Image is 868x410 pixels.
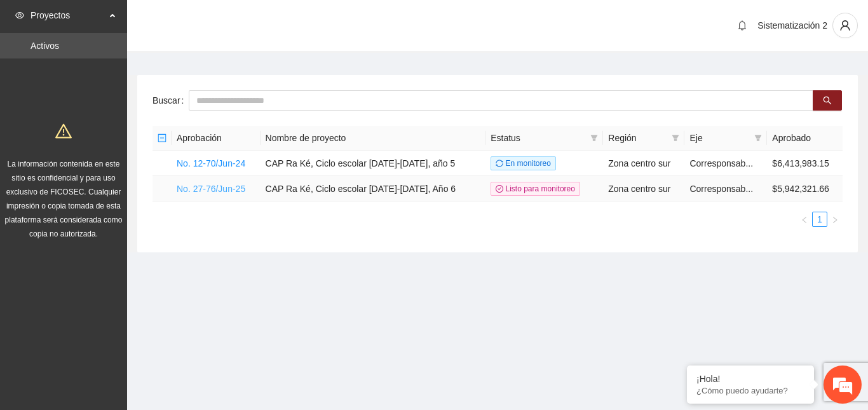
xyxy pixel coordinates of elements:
span: warning [55,123,72,139]
label: Buscar [153,90,189,111]
button: bell [732,15,752,36]
a: No. 27-76/Jun-25 [177,184,245,194]
a: Activos [31,41,59,51]
td: $5,942,321.66 [767,176,843,202]
span: filter [669,128,682,147]
button: left [797,212,812,227]
span: La información contenida en este sitio es confidencial y para uso exclusivo de FICOSEC. Cualquier... [5,160,123,238]
span: filter [754,134,762,142]
td: CAP Ra Ké, Ciclo escolar [DATE]-[DATE], Año 6 [261,176,486,202]
textarea: Escriba su mensaje y pulse “Intro” [6,274,242,318]
span: left [801,216,808,224]
th: Nombre de proyecto [261,126,486,151]
span: Proyectos [31,3,105,28]
span: search [823,96,832,106]
span: bell [733,20,752,31]
span: Corresponsab... [689,184,753,194]
span: check-circle [496,185,503,193]
span: Eje [689,131,749,145]
span: Sistematización 2 [757,20,827,31]
td: CAP Ra Ké, Ciclo escolar [DATE]-[DATE], año 5 [261,151,486,176]
td: Zona centro sur [603,176,684,202]
button: search [813,90,842,111]
span: Listo para monitoreo [491,182,580,196]
span: Región [608,131,667,145]
a: No. 12-70/Jun-24 [177,158,245,168]
th: Aprobación [172,126,261,151]
span: sync [496,160,503,167]
td: $6,413,983.15 [767,151,843,176]
th: Aprobado [767,126,843,151]
div: Chatee con nosotros ahora [66,65,214,81]
span: Estamos en línea. [74,133,175,261]
button: right [827,212,843,227]
span: Corresponsab... [689,158,753,168]
span: filter [588,128,600,147]
span: right [831,216,839,224]
li: Previous Page [797,212,812,227]
span: eye [15,11,24,20]
span: filter [590,134,598,142]
span: Estatus [491,131,585,145]
span: En monitoreo [491,156,556,170]
span: filter [752,128,764,147]
span: filter [672,134,679,142]
div: ¡Hola! [696,374,804,384]
div: Minimizar ventana de chat en vivo [208,6,239,37]
a: 1 [813,212,827,226]
button: user [832,13,858,38]
li: Next Page [827,212,843,227]
span: minus-square [158,133,166,142]
span: user [833,20,857,31]
p: ¿Cómo puedo ayudarte? [696,386,804,395]
li: 1 [812,212,827,227]
td: Zona centro sur [603,151,684,176]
